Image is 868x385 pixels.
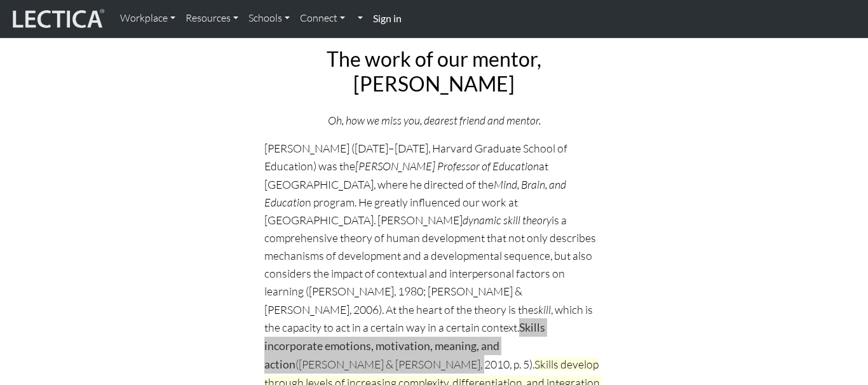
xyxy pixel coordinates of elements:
strong: Sign in [373,12,402,24]
i: [PERSON_NAME] Professor of Education [355,159,539,173]
i: dynamic skill theory [463,213,552,227]
strong: Skills incorporate emotions, motivation, meaning, and action [264,321,545,371]
i: skill [534,302,551,316]
a: Workplace [115,5,180,32]
a: Sign in [368,5,407,32]
img: lecticalive [10,7,105,31]
a: Resources [180,5,243,32]
i: Oh, how we miss you, dearest friend and mentor. [328,113,541,127]
a: Schools [243,5,295,32]
a: Connect [295,5,350,32]
h2: The work of our mentor, [PERSON_NAME] [264,47,604,96]
i: Mind, Brain, and Educatio [264,177,566,209]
